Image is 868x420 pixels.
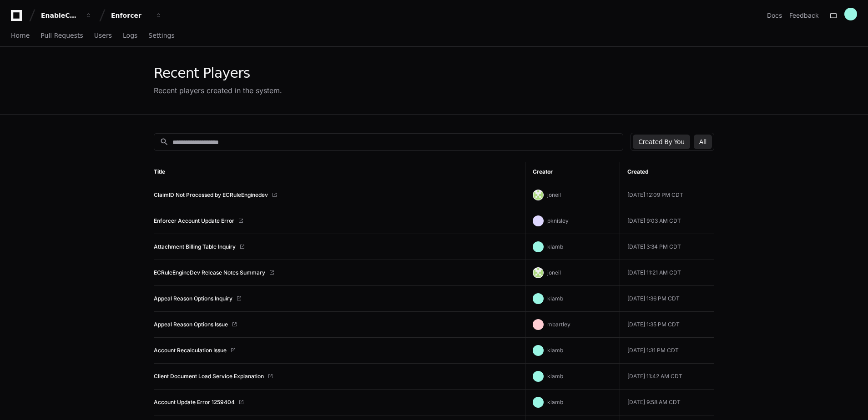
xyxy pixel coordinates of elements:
span: klamb [547,295,563,302]
a: ECRuleEngineDev Release Notes Summary [154,269,265,276]
a: Settings [148,25,174,46]
th: Created [620,162,714,182]
span: Settings [148,33,174,38]
th: Creator [525,162,620,182]
a: Pull Requests [40,25,83,46]
button: Enforcer [107,7,166,24]
img: 181785292 [533,267,544,278]
a: Client Document Load Service Explanation [154,373,264,380]
span: mbartley [547,321,570,328]
span: klamb [547,243,563,250]
td: [DATE] 9:03 AM CDT [620,208,714,234]
td: [DATE] 12:09 PM CDT [620,182,714,208]
div: Recent Players [154,65,282,81]
div: Recent players created in the system. [154,85,282,96]
span: klamb [547,399,563,405]
span: Logs [123,33,137,38]
button: Feedback [789,11,819,20]
td: [DATE] 3:34 PM CDT [620,234,714,260]
td: [DATE] 1:36 PM CDT [620,286,714,312]
span: Users [94,33,112,38]
a: ClaimID Not Processed by ECRuleEnginedev [154,191,268,199]
button: Created By You [633,135,690,149]
span: joneil [547,191,561,198]
img: 181785292 [533,190,544,200]
span: pknisley [547,217,569,224]
td: [DATE] 11:42 AM CDT [620,364,714,390]
a: Account Update Error 1259404 [154,399,235,406]
span: Pull Requests [40,33,83,38]
td: [DATE] 11:21 AM CDT [620,260,714,286]
a: Appeal Reason Options Inquiry [154,295,232,302]
button: EnableComp [37,7,96,24]
a: Logs [123,25,137,46]
td: [DATE] 9:58 AM CDT [620,390,714,415]
td: [DATE] 1:35 PM CDT [620,312,714,338]
a: Docs [767,11,782,20]
td: [DATE] 1:31 PM CDT [620,338,714,364]
span: Home [11,33,30,38]
th: Title [154,162,525,182]
button: All [694,135,712,149]
span: joneil [547,269,561,276]
a: Attachment Billing Table Inquiry [154,243,236,250]
div: EnableComp [41,11,80,20]
mat-icon: search [160,137,169,146]
a: Enforcer Account Update Error [154,217,234,225]
a: Account Recalculation Issue [154,347,227,354]
a: Users [94,25,112,46]
a: Home [11,25,30,46]
a: Appeal Reason Options Issue [154,321,228,328]
div: Enforcer [111,11,150,20]
span: klamb [547,347,563,354]
span: klamb [547,373,563,380]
